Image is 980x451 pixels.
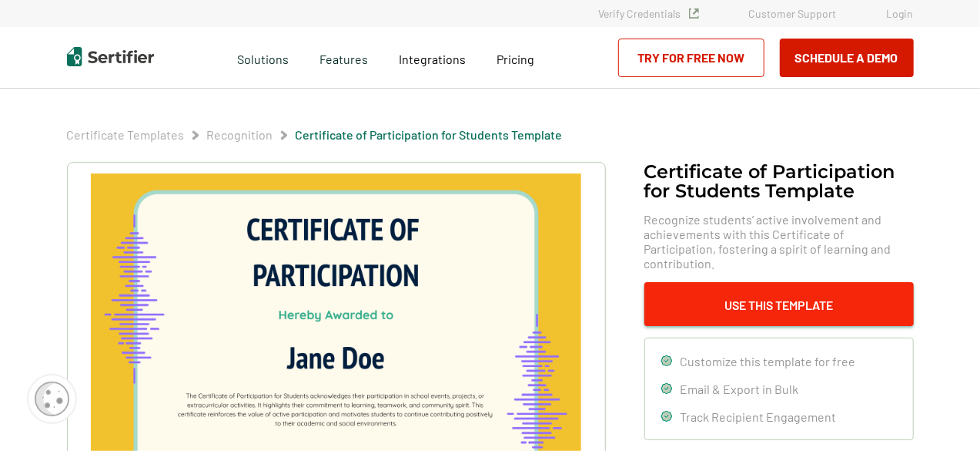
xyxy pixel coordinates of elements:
span: Features [319,48,368,67]
a: Certificate of Participation for Students​ Template [296,127,563,142]
a: Verify Credentials [599,7,699,20]
h1: Certificate of Participation for Students​ Template [644,162,914,200]
button: Schedule a Demo [780,39,914,77]
a: Recognition [207,127,273,142]
span: Certificate Templates [67,127,185,143]
span: Certificate of Participation for Students​ Template [296,127,563,143]
a: Pricing [497,48,534,67]
div: Breadcrumb [67,127,563,143]
span: Pricing [497,52,534,66]
a: Customer Support [749,7,837,20]
a: Integrations [399,48,466,67]
img: Cookie Popup Icon [35,382,69,416]
span: Email & Export in Bulk [681,382,799,396]
span: Recognize students’ active involvement and achievements with this Certificate of Participation, f... [644,212,914,271]
span: Track Recipient Engagement [681,409,837,424]
iframe: Chat Widget [903,377,980,451]
span: Customize this template for free [681,354,856,369]
a: Try for Free Now [618,39,764,77]
img: Sertifier | Digital Credentialing Platform [67,47,154,66]
span: Recognition [207,127,273,143]
a: Login [887,7,914,20]
a: Certificate Templates [67,127,185,142]
span: Solutions [237,48,289,67]
button: Use This Template [644,282,914,326]
img: Verified [689,8,699,19]
span: Integrations [399,52,466,66]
